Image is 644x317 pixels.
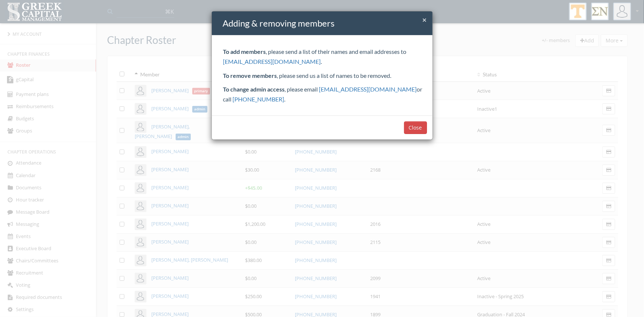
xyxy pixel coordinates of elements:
h4: Adding & removing members [223,17,427,30]
strong: To remove members [223,72,277,79]
p: , please send us a list of names to be removed. [217,70,427,80]
strong: To add members [223,48,266,55]
p: , please send a list of their names and email addresses to . [217,46,427,66]
span: × [423,15,427,25]
p: , please email or call . [217,84,427,104]
a: [EMAIL_ADDRESS][DOMAIN_NAME] [319,86,417,93]
button: Close [404,121,427,134]
strong: To change admin access [223,86,285,93]
a: [EMAIL_ADDRESS][DOMAIN_NAME] [223,58,321,65]
a: [PHONE_NUMBER] [233,96,285,103]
